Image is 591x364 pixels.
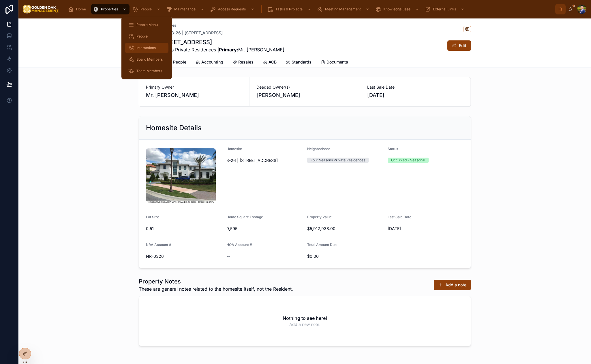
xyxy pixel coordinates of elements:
[388,147,398,151] span: Status
[275,7,303,12] span: Tasks & Projects
[139,46,284,53] span: Four Seasons Private Residences | Mr. [PERSON_NAME]
[311,158,365,163] div: Four Seasons Private Residences
[232,57,254,68] a: Resales
[388,215,411,219] span: Last Sale Date
[367,91,464,99] span: [DATE]
[423,4,468,14] a: External Links
[226,242,252,247] span: HOA Account #
[283,315,327,322] h2: Nothing to see here!
[321,57,348,68] a: Documents
[125,66,168,76] a: Team Members
[76,7,86,12] span: Home
[146,253,222,259] span: NR-0326
[391,158,425,163] div: Occupied - Seasonal
[91,4,130,14] a: Properties
[125,20,168,30] a: People Menu
[266,4,314,14] a: Tasks & Projects
[307,147,330,151] span: Neighborhood
[66,4,90,14] a: Home
[140,7,152,12] span: People
[125,54,168,65] a: Board Members
[125,43,168,53] a: Interactions
[173,59,186,65] span: People
[136,34,148,39] span: People
[171,30,223,36] a: 3-26 | [STREET_ADDRESS]
[131,4,163,14] a: People
[146,148,216,204] img: 3-26.jpg
[325,7,361,12] span: Meeting Management
[269,59,277,65] span: ACB
[146,84,243,90] span: Primary Owner
[125,31,168,42] a: People
[136,46,156,50] span: Interactions
[388,226,464,232] span: [DATE]
[315,4,372,14] a: Meeting Management
[226,147,242,151] span: Homesite
[136,57,163,62] span: Board Members
[139,38,284,46] h1: 3-26 | [STREET_ADDRESS]
[286,57,312,68] a: Standards
[136,69,162,73] span: Team Members
[226,226,303,232] span: 9,595
[146,242,171,247] span: NRA Account #
[383,7,410,12] span: Knowledge Base
[146,123,202,132] h2: Homesite Details
[292,59,312,65] span: Standards
[367,84,464,90] span: Last Sale Date
[23,5,59,14] img: App logo
[146,215,159,219] span: Lot Size
[218,7,246,12] span: Access Requests
[139,285,293,292] span: These are general notes related to the homesite itself, not the Resident.
[307,215,332,219] span: Property Value
[201,59,223,65] span: Accounting
[307,253,383,259] span: $0.00
[238,59,254,65] span: Resales
[434,280,471,290] button: Add a note
[63,3,555,16] div: scrollable content
[256,84,353,90] span: Deeded Owner(s)
[164,4,207,14] a: Maintenance
[433,7,456,12] span: External Links
[327,59,348,65] span: Documents
[101,7,118,12] span: Properties
[146,226,222,232] span: 0.51
[289,322,320,327] span: Add a new note.
[226,253,230,259] span: --
[196,57,223,68] a: Accounting
[174,7,196,12] span: Maintenance
[146,91,243,99] span: Mr. [PERSON_NAME]
[447,40,471,51] button: Edit
[307,242,337,247] span: Total Amount Due
[226,158,303,163] span: 3-26 | [STREET_ADDRESS]
[136,23,158,27] span: People Menu
[139,277,293,285] h1: Property Notes
[167,57,186,68] a: People
[263,57,277,68] a: ACB
[219,47,238,53] strong: Primary:
[208,4,257,14] a: Access Requests
[256,91,353,99] span: [PERSON_NAME]
[374,4,422,14] a: Knowledge Base
[307,226,383,232] span: $5,912,938.00
[226,215,263,219] span: Home Square Footage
